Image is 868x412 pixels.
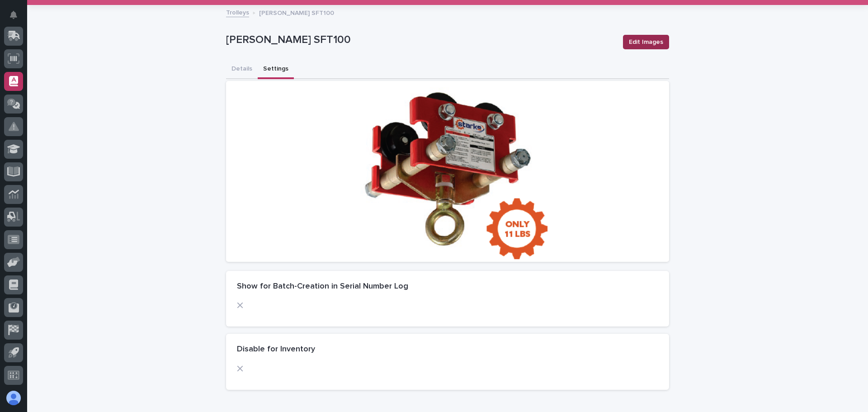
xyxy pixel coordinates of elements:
button: Details [226,60,258,79]
h2: Show for Batch-Creation in Serial Number Log [237,282,408,292]
a: Trolleys [226,7,249,17]
button: users-avatar [4,388,23,407]
span: Edit Images [629,38,663,47]
button: Notifications [4,5,23,24]
div: Notifications [11,11,23,25]
p: [PERSON_NAME] SFT100 [226,33,616,47]
h2: Disable for Inventory [237,345,315,355]
button: Settings [258,60,294,79]
p: [PERSON_NAME] SFT100 [259,7,334,17]
button: Edit Images [623,35,669,49]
